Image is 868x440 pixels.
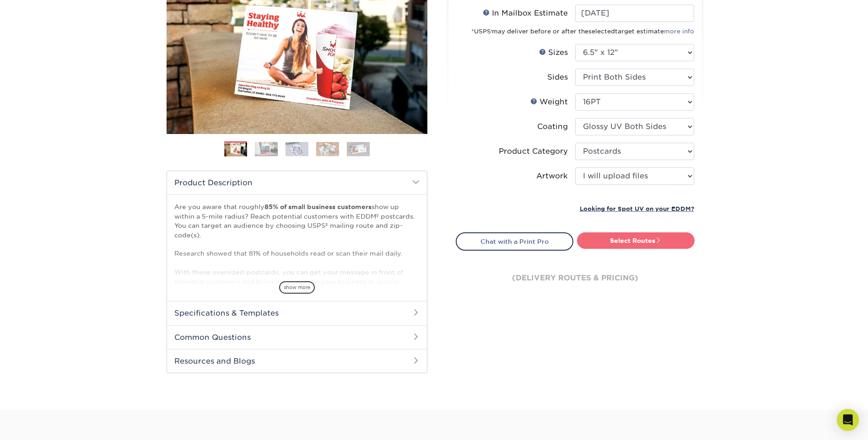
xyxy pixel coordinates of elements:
[536,171,568,182] div: Artwork
[347,142,370,156] img: EDDM 05
[664,28,694,35] a: more info
[483,8,568,19] div: In Mailbox Estimate
[286,142,308,156] img: EDDM 03
[547,72,568,83] div: Sides
[264,203,372,210] strong: 85% of small business customers
[539,47,568,58] div: Sizes
[588,28,615,35] span: selected
[279,281,315,294] span: show more
[167,325,427,349] h2: Common Questions
[491,30,492,32] sup: ®
[167,301,427,325] h2: Specifications & Templates
[174,202,420,370] p: Are you aware that roughly show up within a 5-mile radius? Reach potential customers with EDDM® p...
[577,232,695,249] a: Select Routes
[580,205,694,212] small: Looking for Spot UV on your EDDM?
[224,142,247,158] img: EDDM 01
[575,5,694,22] input: Select Date
[580,204,694,213] a: Looking for Spot UV on your EDDM?
[167,349,427,373] h2: Resources and Blogs
[499,146,568,157] div: Product Category
[837,409,859,431] div: Open Intercom Messenger
[167,171,427,194] h2: Product Description
[456,232,573,251] a: Chat with a Print Pro
[456,251,695,306] div: (delivery routes & pricing)
[471,28,694,35] small: *USPS may deliver before or after the target estimate
[255,142,278,156] img: EDDM 02
[537,121,568,132] div: Coating
[530,97,568,107] div: Weight
[316,142,339,156] img: EDDM 04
